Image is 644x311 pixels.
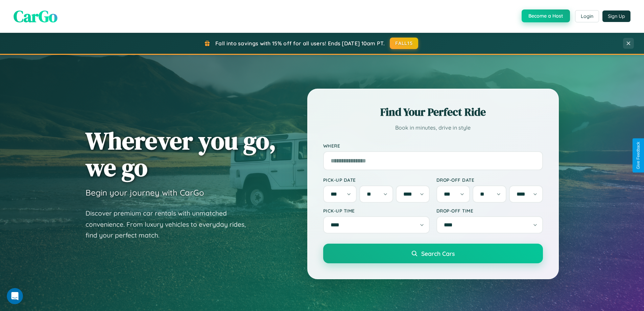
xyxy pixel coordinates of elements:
label: Drop-off Date [436,177,543,183]
label: Pick-up Time [323,208,430,214]
button: Login [575,10,599,22]
span: Fall into savings with 15% off for all users! Ends [DATE] 10am PT. [215,40,385,47]
span: Search Cars [421,250,455,257]
div: Give Feedback [636,142,641,169]
button: Sign Up [602,10,630,22]
label: Where [323,143,543,149]
h3: Begin your journey with CarGo [86,187,204,198]
button: Become a Host [522,9,570,22]
span: CarGo [14,5,57,27]
label: Drop-off Time [436,208,543,214]
button: Search Cars [323,244,543,263]
h2: Find Your Perfect Ride [323,105,543,119]
button: FALL15 [390,38,418,49]
p: Book in minutes, drive in style [323,123,543,133]
h1: Wherever you go, we go [86,127,276,181]
p: Discover premium car rentals with unmatched convenience. From luxury vehicles to everyday rides, ... [86,208,255,241]
label: Pick-up Date [323,177,430,183]
iframe: Intercom live chat [7,288,23,304]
